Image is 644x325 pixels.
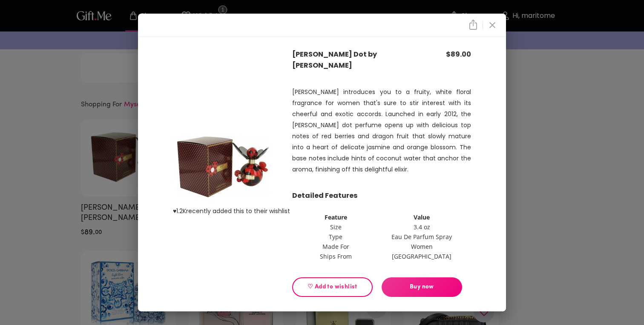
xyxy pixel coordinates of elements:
[379,222,464,231] td: 3.4 oz
[293,213,378,222] th: Feature
[299,282,365,292] span: ♡ Add to wishlist
[292,277,373,297] button: ♡ Add to wishlist
[379,232,464,241] td: Eau De Parfum Spray
[485,18,500,32] button: close
[173,205,290,217] p: ♥ 1.2K recently added this to their wishlist
[173,129,273,205] img: product image
[466,18,480,32] button: close
[379,242,464,251] td: Women
[417,49,471,60] p: $ 89.00
[379,213,464,222] th: Value
[292,86,471,175] p: [PERSON_NAME] introduces you to a fruity, white floral fragrance for women that's sure to stir in...
[382,282,462,292] span: Buy now
[293,242,378,251] td: Made For
[292,49,417,71] p: [PERSON_NAME] Dot by [PERSON_NAME]
[293,232,378,241] td: Type
[293,222,378,231] td: Size
[292,190,471,201] p: Detailed Features
[382,277,462,297] button: Buy now
[293,252,378,261] td: Ships From
[379,252,464,261] td: [GEOGRAPHIC_DATA]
